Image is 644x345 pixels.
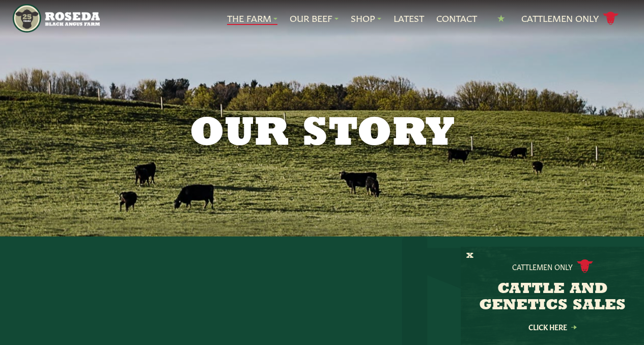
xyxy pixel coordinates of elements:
a: Click Here [507,324,598,330]
h3: CATTLE AND GENETICS SALES [473,281,631,314]
a: The Farm [227,12,277,25]
button: X [466,251,473,261]
img: https://roseda.com/wp-content/uploads/2021/05/roseda-25-header.png [13,4,100,33]
p: Cattlemen Only [512,261,573,272]
a: Cattlemen Only [521,10,619,28]
a: Our Beef [290,12,339,25]
img: cattle-icon.svg [577,259,593,273]
h1: Our Story [62,114,583,155]
a: Shop [351,12,381,25]
a: Contact [436,12,477,25]
a: Latest [394,12,424,25]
